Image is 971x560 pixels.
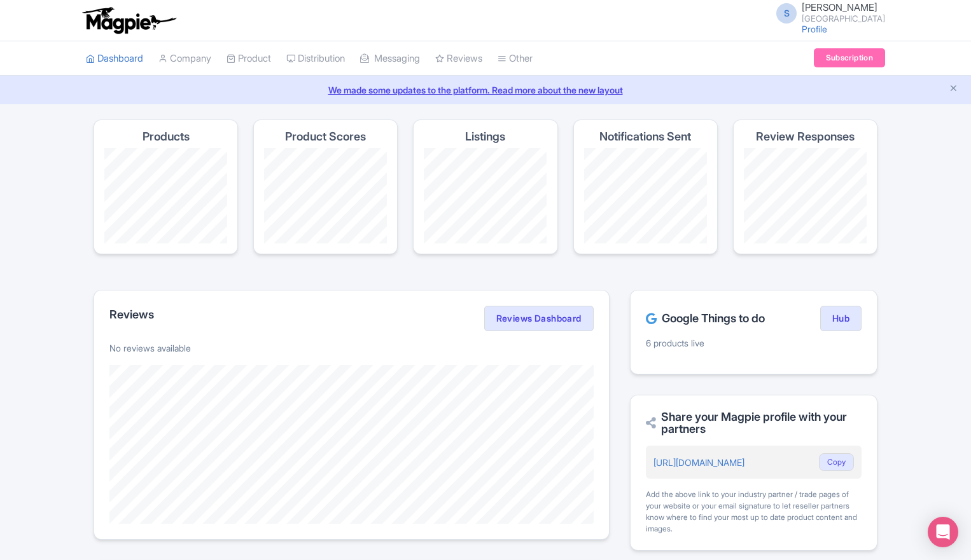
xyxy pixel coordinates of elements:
a: [URL][DOMAIN_NAME] [653,457,744,468]
a: Distribution [286,41,345,76]
button: Close announcement [949,82,958,97]
h4: Product Scores [285,130,366,143]
div: Open Intercom Messenger [928,517,958,547]
a: Messaging [360,41,420,76]
p: 6 products live [646,336,862,350]
a: Subscription [814,48,885,67]
img: logo-ab69f6fb50320c5b225c76a69d11143b.png [80,6,178,34]
h2: Google Things to do [646,312,765,325]
small: [GEOGRAPHIC_DATA] [802,15,885,23]
a: Company [158,41,211,76]
a: Dashboard [86,41,143,76]
h2: Reviews [109,308,154,321]
a: Hub [820,306,862,331]
a: We made some updates to the platform. Read more about the new layout [8,83,963,97]
p: No reviews available [109,341,594,355]
a: Other [498,41,533,76]
h4: Listings [465,130,505,143]
h2: Share your Magpie profile with your partners [646,411,862,436]
h4: Notifications Sent [599,130,691,143]
a: Product [227,41,271,76]
h4: Products [143,130,190,143]
div: Add the above link to your industry partner / trade pages of your website or your email signature... [646,489,862,535]
a: Profile [802,24,827,34]
a: S [PERSON_NAME] [GEOGRAPHIC_DATA] [769,3,885,23]
a: Reviews [435,41,482,76]
span: [PERSON_NAME] [802,1,877,13]
button: Copy [819,453,854,471]
span: S [776,3,797,24]
a: Reviews Dashboard [484,306,594,331]
h4: Review Responses [756,130,855,143]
